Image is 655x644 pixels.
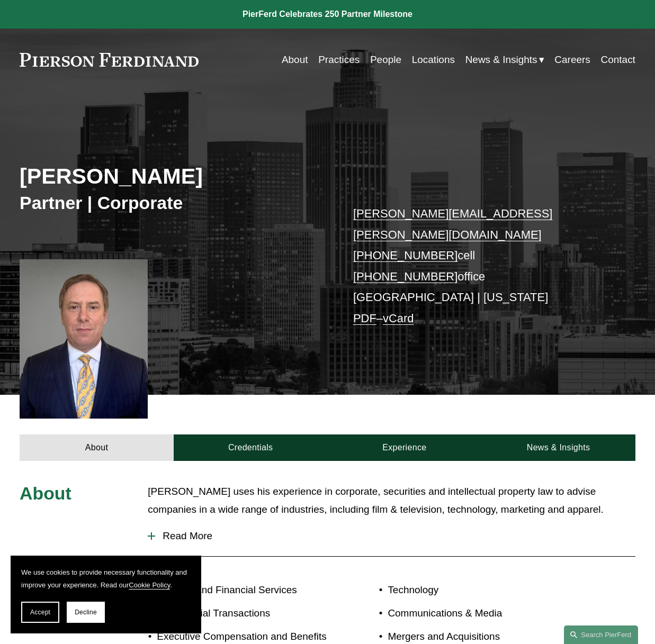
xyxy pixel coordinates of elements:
p: Technology [388,581,584,599]
a: PDF [353,312,376,325]
h2: [PERSON_NAME] [20,164,327,190]
p: [PERSON_NAME] uses his experience in corporate, securities and intellectual property law to advis... [148,483,635,519]
a: [PHONE_NUMBER] [353,270,457,283]
p: Communications & Media [388,604,584,622]
span: Accept [30,609,50,616]
a: Cookie Policy [129,581,170,589]
a: Search this site [564,625,638,644]
a: [PHONE_NUMBER] [353,249,457,262]
a: [PERSON_NAME][EMAIL_ADDRESS][PERSON_NAME][DOMAIN_NAME] [353,207,552,241]
a: People [370,50,401,70]
button: Accept [21,602,59,623]
p: cell office [GEOGRAPHIC_DATA] | [US_STATE] – [353,203,610,329]
p: Banking and Financial Services [157,581,327,599]
span: Read More [155,530,635,542]
p: Commercial Transactions [157,604,327,622]
a: Credentials [174,434,328,461]
section: Cookie banner [11,556,201,633]
a: Careers [554,50,590,70]
a: About [282,50,308,70]
button: Read More [148,522,635,550]
span: News & Insights [465,51,537,69]
a: vCard [383,312,414,325]
p: We use cookies to provide necessary functionality and improve your experience. Read our . [21,566,191,591]
a: News & Insights [481,434,635,461]
a: About [20,434,174,461]
span: Decline [75,609,97,616]
a: Contact [601,50,635,70]
a: folder dropdown [465,50,544,70]
h3: Partner | Corporate [20,192,327,214]
a: Experience [327,434,481,461]
a: Locations [412,50,455,70]
span: About [20,483,71,503]
button: Decline [67,602,105,623]
a: Practices [318,50,360,70]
